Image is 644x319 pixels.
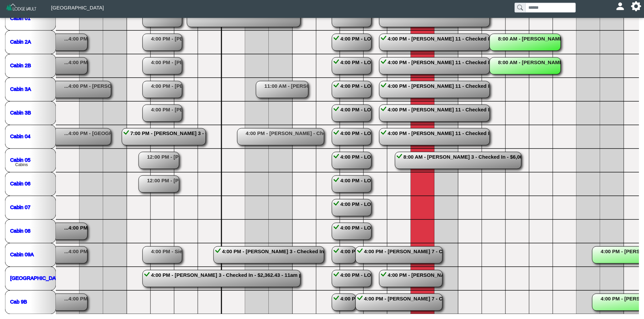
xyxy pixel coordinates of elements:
a: Cabin 01 [10,15,30,21]
a: [GEOGRAPHIC_DATA] [10,275,63,281]
a: Cabin 06 [10,180,30,186]
a: Cabin 05 [10,157,30,162]
svg: gear fill [634,4,639,9]
a: Cabin 2A [10,38,31,44]
text: Cabins [15,162,28,167]
a: Cabin 08 [10,228,30,233]
svg: person fill [618,4,623,9]
a: Cabin 3A [10,86,31,91]
a: Cabin 2B [10,62,31,68]
svg: search [517,5,523,10]
a: Cabin 04 [10,133,30,139]
a: Cabin 07 [10,204,30,210]
a: Cabin 3B [10,109,31,115]
a: Cabin 09A [10,251,34,257]
a: Cab 9B [10,298,27,304]
img: Z [5,3,38,15]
